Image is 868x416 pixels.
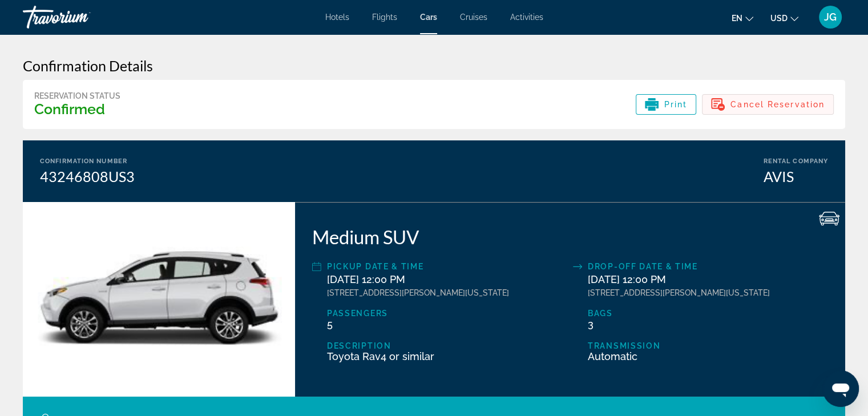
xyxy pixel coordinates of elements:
[730,100,825,109] span: Cancel Reservation
[822,370,859,407] iframe: Button to launch messaging window
[588,260,828,273] div: Drop-off Date & Time
[34,91,120,100] div: Reservation Status
[40,168,135,185] div: 43246808US3
[588,273,666,285] span: [DATE] 12:00 PM
[588,318,828,330] div: 3
[764,168,828,185] div: AVIS
[327,273,405,285] span: [DATE] 12:00 PM
[588,288,828,297] div: [STREET_ADDRESS][PERSON_NAME][US_STATE]
[420,13,437,22] a: Cars
[23,57,845,74] h3: Confirmation Details
[815,5,845,29] button: User Menu
[327,318,567,330] div: 5
[588,341,828,350] div: Transmission
[664,100,688,109] span: Print
[23,2,137,32] a: Travorium
[770,14,788,23] span: USD
[327,350,567,362] div: Toyota Rav4 or similar
[732,10,753,26] button: Change language
[372,13,397,22] a: Flights
[40,157,135,165] div: Confirmation Number
[770,10,798,26] button: Change currency
[34,100,120,118] h3: Confirmed
[588,350,828,362] div: Automatic
[325,13,349,22] a: Hotels
[510,13,543,22] a: Activities
[702,94,834,115] button: Cancel Reservation
[460,13,487,22] a: Cruises
[702,96,834,109] a: Cancel Reservation
[824,11,837,23] span: JG
[327,309,567,318] div: Passengers
[327,288,567,297] div: [STREET_ADDRESS][PERSON_NAME][US_STATE]
[764,157,828,165] div: Rental Company
[312,225,828,248] div: Medium SUV
[732,14,742,23] span: en
[327,341,567,350] div: Description
[327,260,567,273] div: Pickup Date & Time
[588,309,828,318] div: Bags
[636,94,697,115] button: Print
